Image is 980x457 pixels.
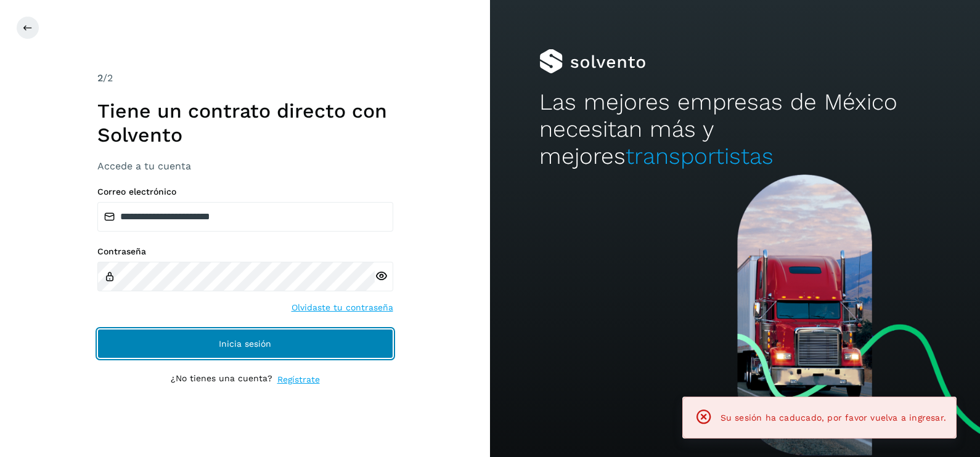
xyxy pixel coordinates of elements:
[97,329,393,358] button: Inicia sesión
[97,71,393,86] div: /2
[219,339,271,348] span: Inicia sesión
[97,99,393,147] h1: Tiene un contrato directo con Solvento
[292,301,393,314] a: Olvidaste tu contraseña
[97,187,393,197] label: Correo electrónico
[539,89,931,171] h2: Las mejores empresas de México necesitan más y mejores
[721,413,946,423] span: Su sesión ha caducado, por favor vuelva a ingresar.
[97,72,103,84] span: 2
[97,246,393,257] label: Contraseña
[277,373,320,386] a: Regístrate
[97,160,393,172] h3: Accede a tu cuenta
[626,143,774,169] span: transportistas
[171,373,272,386] p: ¿No tienes una cuenta?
